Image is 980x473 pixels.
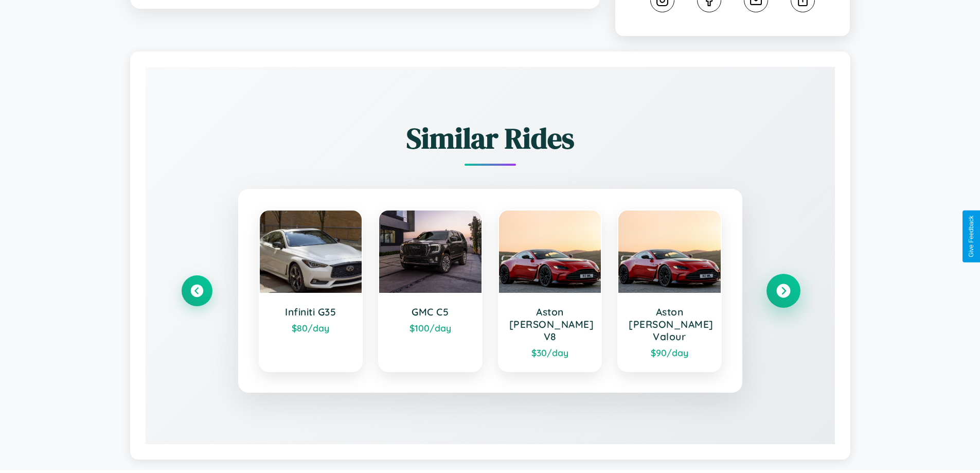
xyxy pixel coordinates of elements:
[389,306,471,318] h3: GMC C5
[968,216,975,257] div: Give Feedback
[389,322,471,334] div: $ 100 /day
[629,347,710,358] div: $ 90 /day
[617,209,722,372] a: Aston [PERSON_NAME] Valour$90/day
[378,209,483,372] a: GMC C5$100/day
[259,209,363,372] a: Infiniti G35$80/day
[498,209,602,372] a: Aston [PERSON_NAME] V8$30/day
[509,347,591,358] div: $ 30 /day
[182,118,799,158] h2: Similar Rides
[270,322,352,334] div: $ 80 /day
[270,306,352,318] h3: Infiniti G35
[509,306,591,343] h3: Aston [PERSON_NAME] V8
[629,306,710,343] h3: Aston [PERSON_NAME] Valour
